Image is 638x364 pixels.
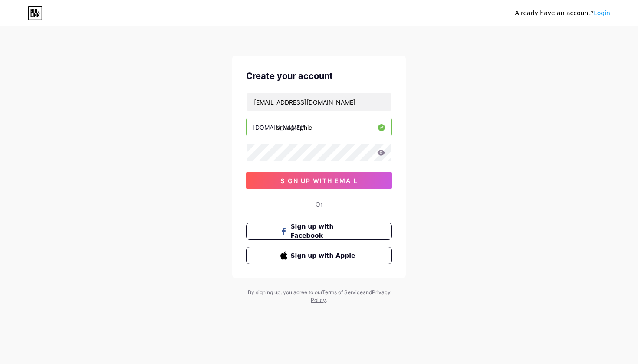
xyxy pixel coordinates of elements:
[247,93,391,111] input: Email
[316,200,322,209] div: Or
[246,223,392,240] button: Sign up with Facebook
[246,172,392,189] button: sign up with email
[322,289,363,295] a: Terms of Service
[253,123,304,132] div: [DOMAIN_NAME]/
[246,69,392,82] div: Create your account
[594,10,610,16] a: Login
[515,9,610,18] div: Already have an account?
[280,177,358,184] span: sign up with email
[245,289,393,304] div: By signing up, you agree to our and .
[291,222,358,240] span: Sign up with Facebook
[247,118,391,136] input: username
[291,251,358,260] span: Sign up with Apple
[246,247,392,264] button: Sign up with Apple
